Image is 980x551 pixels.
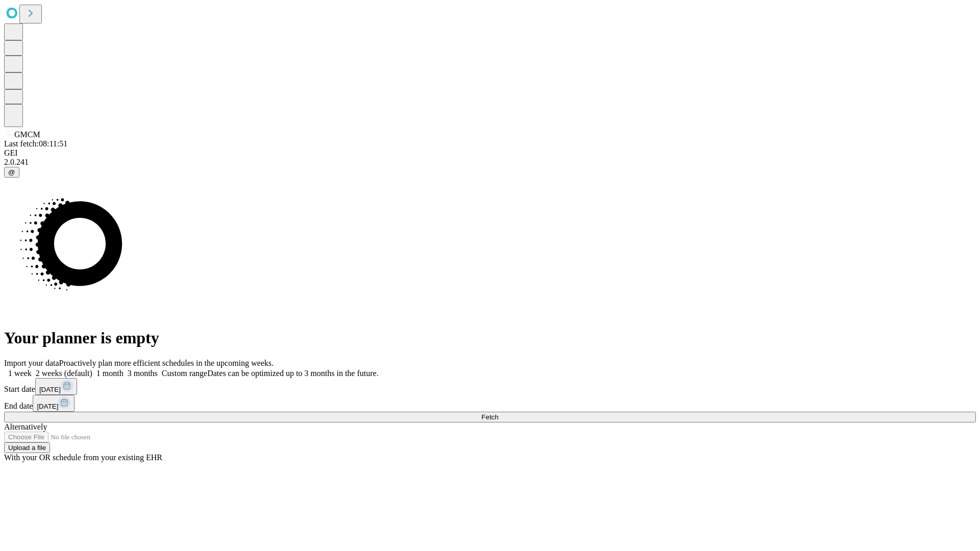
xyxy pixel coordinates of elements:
[35,378,77,395] button: [DATE]
[4,359,59,367] span: Import your data
[33,395,75,412] button: [DATE]
[8,168,15,176] span: @
[207,369,378,378] span: Dates can be optimized up to 3 months in the future.
[39,386,61,393] span: [DATE]
[4,395,976,412] div: End date
[162,369,207,378] span: Custom range
[128,369,158,378] span: 3 months
[8,369,32,378] span: 1 week
[4,412,976,422] button: Fetch
[59,359,274,367] span: Proactively plan more efficient schedules in the upcoming weeks.
[4,442,50,453] button: Upload a file
[4,329,976,347] h1: Your planner is empty
[4,378,976,395] div: Start date
[14,130,40,139] span: GMCM
[37,403,58,410] span: [DATE]
[481,413,498,421] span: Fetch
[4,158,976,167] div: 2.0.241
[96,369,124,378] span: 1 month
[4,148,976,158] div: GEI
[4,422,47,431] span: Alternatively
[36,369,92,378] span: 2 weeks (default)
[4,139,67,148] span: Last fetch: 08:11:51
[4,453,162,462] span: With your OR schedule from your existing EHR
[4,167,19,178] button: @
